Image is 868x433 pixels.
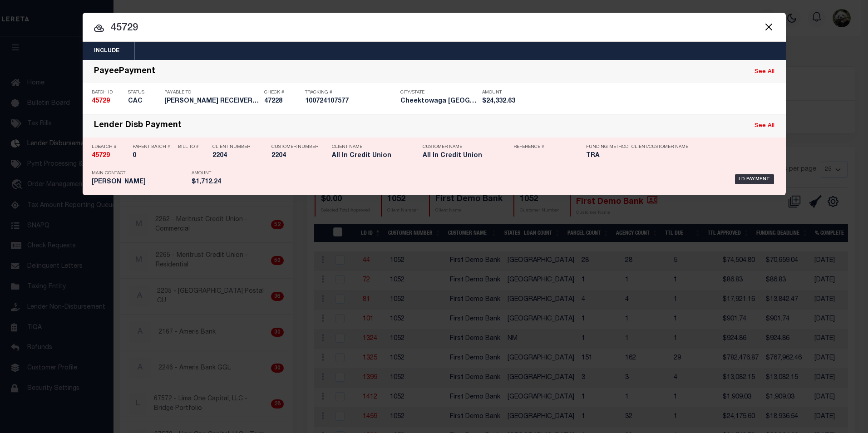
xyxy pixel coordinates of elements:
[513,144,582,150] p: Reference #
[212,144,258,150] p: Client Number
[92,152,128,160] h5: 45729
[631,144,688,150] p: Client/Customer Name
[92,178,187,186] h5: Robin Armstrong
[271,152,317,160] h5: 2204
[755,69,774,75] a: See All
[133,144,173,150] p: Parent Batch #
[94,121,182,131] div: Lender Disb Payment
[423,144,500,150] p: Customer Name
[264,98,301,105] h5: 47228
[735,174,774,184] div: LD Payment
[92,171,187,176] p: Main Contact
[332,144,409,150] p: Client Name
[271,144,318,150] p: Customer Number
[305,98,396,105] h5: 100724107577
[332,152,409,160] h5: All In Credit Union
[400,98,478,105] h5: Cheektowaga NY
[92,153,110,159] strong: 45729
[423,152,500,160] h5: All In Credit Union
[92,98,110,104] strong: 45729
[755,123,774,129] a: See All
[305,90,396,95] p: Tracking #
[264,90,301,95] p: Check #
[128,90,160,95] p: Status
[586,144,628,150] p: Funding Method
[400,90,478,95] p: City/State
[92,98,123,105] h5: 45729
[164,98,260,105] h5: KIMBERLY BURST RECEIVER OF TAXES
[83,20,786,36] input: Start typing...
[164,90,260,95] p: Payable To
[133,152,173,160] h5: 0
[94,67,155,77] div: PayeePayment
[763,21,775,33] button: Close
[83,42,131,60] button: Include
[212,152,258,160] h5: 2204
[586,152,627,160] h5: TRA
[192,171,237,176] p: Amount
[192,178,237,186] h5: $1,712.24
[92,90,123,95] p: Batch ID
[128,98,160,105] h5: CAC
[482,98,523,105] h5: $24,332.63
[92,144,128,150] p: LDBatch #
[482,90,523,95] p: Amount
[178,144,199,150] p: Bill To #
